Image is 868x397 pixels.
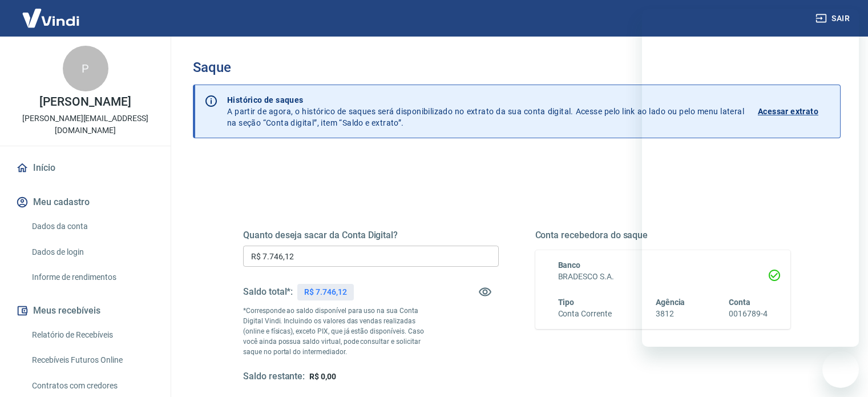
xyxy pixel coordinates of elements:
[39,96,131,108] p: [PERSON_NAME]
[14,298,157,323] button: Meus recebíveis
[227,94,744,129] p: A partir de agora, o histórico de saques será disponibilizado no extrato da sua conta digital. Ac...
[243,371,305,383] h5: Saldo restante:
[558,298,575,307] span: Tipo
[227,94,744,106] p: Histórico de saques
[558,308,612,320] h6: Conta Corrente
[63,46,108,91] div: P
[14,190,157,215] button: Meu cadastro
[535,230,791,241] h5: Conta recebedora do saque
[193,59,841,75] h3: Saque
[558,260,581,270] span: Banco
[14,155,157,181] a: Início
[243,306,435,357] p: *Corresponde ao saldo disponível para uso na sua Conta Digital Vindi. Incluindo os valores das ve...
[27,323,157,347] a: Relatório de Recebíveis
[9,113,162,137] p: [PERSON_NAME][EMAIL_ADDRESS][DOMAIN_NAME]
[27,215,157,238] a: Dados da conta
[813,8,854,29] button: Sair
[14,1,88,35] img: Vindi
[822,351,859,388] iframe: Botão para abrir a janela de mensagens, conversa em andamento
[243,230,499,241] h5: Quanto deseja sacar da Conta Digital?
[27,348,157,372] a: Recebíveis Futuros Online
[558,271,768,283] h6: BRADESCO S.A.
[642,9,859,347] iframe: Janela de mensagens
[27,266,157,289] a: Informe de rendimentos
[304,286,346,298] p: R$ 7.746,12
[243,286,293,298] h5: Saldo total*:
[309,372,336,381] span: R$ 0,00
[27,240,157,264] a: Dados de login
